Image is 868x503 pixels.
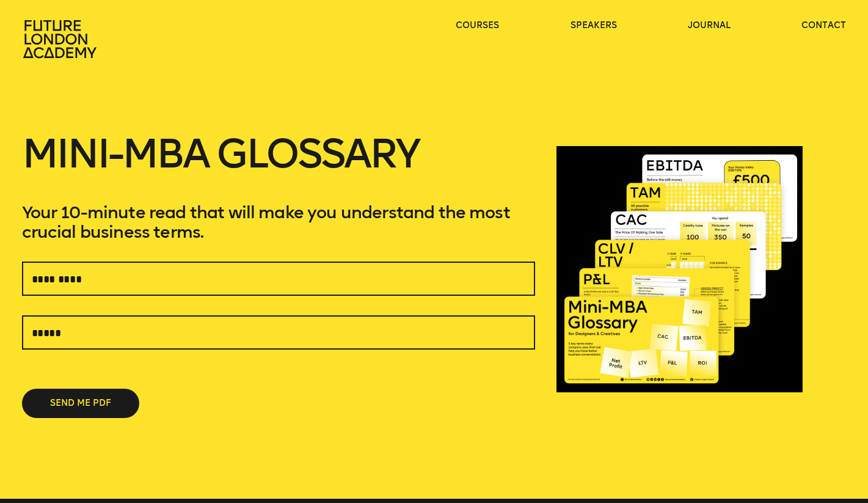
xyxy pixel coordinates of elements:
[801,20,846,32] a: contact
[571,20,617,32] a: speakers
[456,20,499,32] a: courses
[688,20,731,32] a: journal
[22,389,139,418] button: SEND ME PDF
[22,203,535,242] p: Your 10-minute read that will make you understand the most crucial business terms.
[22,134,535,203] h1: Mini-MBA Glossary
